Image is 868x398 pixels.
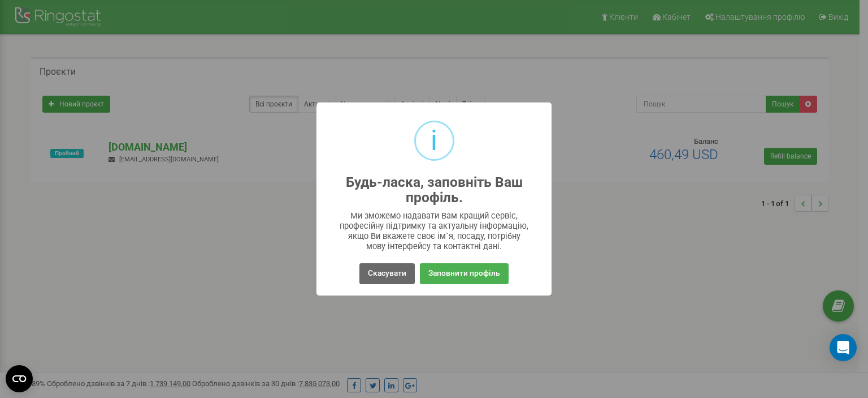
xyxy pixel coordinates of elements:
[339,211,530,251] div: Ми зможемо надавати Вам кращий сервіс, професійну підтримку та актуальну інформацію, якщо Ви вкаж...
[339,175,530,206] h2: Будь-ласка, заповніть Ваш профіль.
[359,263,415,284] button: Скасувати
[420,263,509,284] button: Заповнити профіль
[830,334,857,361] div: Open Intercom Messenger
[431,122,437,159] div: i
[6,365,33,392] button: Open CMP widget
